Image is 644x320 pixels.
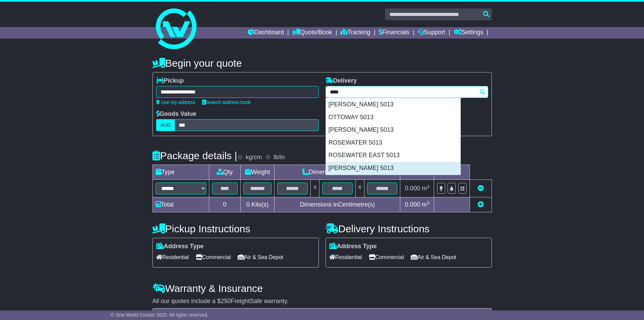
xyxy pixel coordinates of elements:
h4: Delivery Instructions [326,223,492,234]
label: Address Type [156,243,204,250]
a: Add new item [478,201,484,208]
a: Tracking [340,27,370,39]
div: [PERSON_NAME] 5013 [326,162,460,175]
td: x [355,180,364,197]
span: Air & Sea Depot [238,252,283,262]
td: Weight [240,165,275,180]
span: 250 [221,298,231,304]
span: Residential [156,252,189,262]
sup: 3 [427,200,430,206]
a: Settings [454,27,483,39]
td: Kilo(s) [240,197,275,212]
div: ROSEWATER EAST 5013 [326,149,460,162]
a: Search address book [202,100,251,105]
label: Pickup [156,77,184,85]
h4: Warranty & Insurance [152,283,492,294]
h4: Pickup Instructions [152,223,319,234]
td: x [311,180,319,197]
sup: 3 [427,184,430,189]
td: Dimensions in Centimetre(s) [275,197,400,212]
span: m [422,185,430,192]
label: Goods Value [156,110,196,118]
span: 0.000 [405,185,420,192]
div: ROSEWATER 5013 [326,136,460,149]
td: Dimensions (L x W x H) [275,165,400,180]
a: Dashboard [248,27,284,39]
typeahead: Please provide city [326,86,488,98]
label: Address Type [329,243,377,250]
span: Commercial [196,252,231,262]
h4: Package details | [152,150,237,161]
a: Support [418,27,445,39]
td: Qty [209,165,240,180]
div: OTTOWAY 5013 [326,111,460,124]
label: AUD [156,119,175,131]
div: [PERSON_NAME] 5013 [326,98,460,111]
a: Remove this item [478,185,484,192]
span: m [422,201,430,208]
a: Use my address [156,100,195,105]
span: 0.000 [405,201,420,208]
span: © One World Courier 2025. All rights reserved. [111,312,209,318]
h4: Begin your quote [152,58,492,69]
a: Quote/Book [292,27,332,39]
label: Delivery [326,77,357,85]
span: 0 [246,201,249,208]
td: Type [152,165,209,180]
label: lb/in [273,154,285,161]
td: 0 [209,197,240,212]
a: Financials [379,27,409,39]
div: [PERSON_NAME] 5013 [326,124,460,136]
div: All our quotes include a $ FreightSafe warranty. [152,298,492,305]
span: Residential [329,252,362,262]
label: kg/cm [245,154,262,161]
span: Air & Sea Depot [411,252,456,262]
td: Total [152,197,209,212]
span: Commercial [369,252,404,262]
